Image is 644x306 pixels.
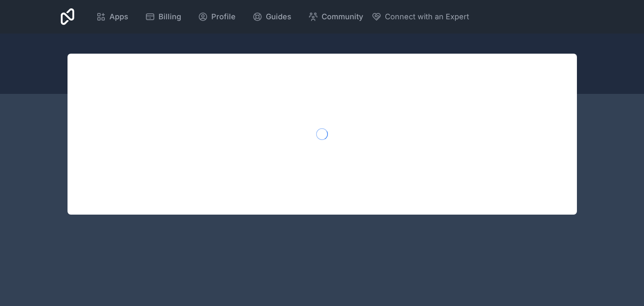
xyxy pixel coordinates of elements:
[158,11,181,23] span: Billing
[211,11,236,23] span: Profile
[301,8,370,26] a: Community
[266,11,291,23] span: Guides
[138,8,188,26] a: Billing
[109,11,128,23] span: Apps
[89,8,135,26] a: Apps
[371,11,469,23] button: Connect with an Expert
[322,11,363,23] span: Community
[191,8,242,26] a: Profile
[246,8,298,26] a: Guides
[385,11,469,23] span: Connect with an Expert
